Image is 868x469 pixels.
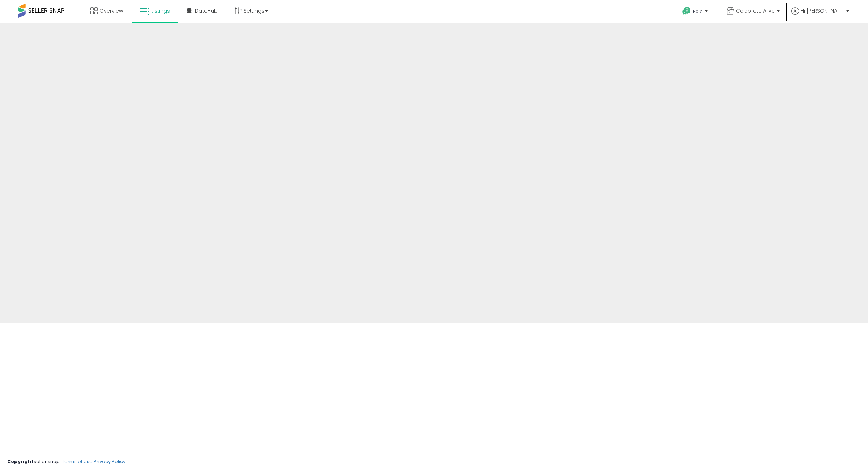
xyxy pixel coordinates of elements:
[151,7,170,14] span: Listings
[195,7,218,14] span: DataHub
[682,7,691,16] i: Get Help
[693,8,703,14] span: Help
[801,7,844,14] span: Hi [PERSON_NAME]
[677,1,715,23] a: Help
[791,7,849,23] a: Hi [PERSON_NAME]
[736,7,775,14] span: Celebrate Alive
[99,7,123,14] span: Overview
